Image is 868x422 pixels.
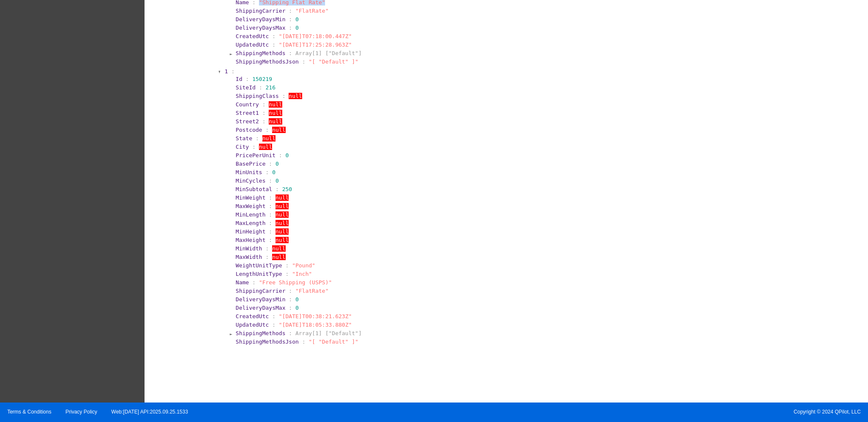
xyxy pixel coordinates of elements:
span: : [289,305,292,311]
a: Web:[DATE] API:2025.09.25.1533 [111,409,188,415]
span: null [275,237,289,243]
span: : [266,169,269,175]
span: : [252,144,256,150]
span: DeliveryDaysMin [236,296,285,303]
span: 0 [285,152,289,158]
span: null [272,127,285,133]
span: "[DATE]T18:05:33.880Z" [279,322,352,328]
span: "[DATE]T07:18:00.447Z" [279,33,352,39]
span: Street1 [236,110,259,116]
span: : [231,68,235,75]
span: 0 [295,16,299,22]
span: : [269,220,272,226]
span: 250 [282,186,292,192]
span: : [269,211,272,218]
span: BasePrice [236,161,265,167]
span: null [275,194,289,201]
span: : [282,93,286,99]
span: "[ "Default" ]" [309,339,358,345]
span: null [275,203,289,209]
span: UpdatedUtc [236,322,269,328]
span: null [272,245,285,252]
span: Country [236,101,259,108]
span: ShippingMethodsJson [236,58,299,65]
span: State [236,135,252,142]
span: : [269,194,272,201]
span: : [285,271,289,277]
span: Id [236,76,242,82]
span: : [269,237,272,243]
span: MinCycles [236,178,265,184]
span: : [256,135,259,142]
span: : [262,101,266,108]
span: ShippingMethods [236,330,285,336]
span: : [259,84,262,91]
span: ShippingCarrier [236,288,285,294]
span: ShippingClass [236,93,279,99]
span: null [275,220,289,226]
span: "Inch" [292,271,312,277]
span: null [275,228,289,235]
span: : [289,288,292,294]
span: CreatedUtc [236,33,269,39]
span: Postcode [236,127,262,133]
span: 0 [295,305,299,311]
span: MinHeight [236,228,265,235]
span: "[DATE]T00:38:21.623Z" [279,313,352,319]
span: "Free Shipping (USPS)" [259,279,332,286]
span: "[DATE]T17:25:28.963Z" [279,42,352,48]
span: CreatedUtc [236,313,269,319]
span: Array[1] ["Default"] [295,330,362,336]
span: null [272,254,285,260]
span: PricePerUnit [236,152,275,158]
span: null [289,93,302,99]
span: : [289,25,292,31]
span: WeightUnitType [236,262,282,269]
span: : [272,33,275,39]
span: : [266,127,269,133]
span: : [272,322,275,328]
span: null [269,118,282,125]
span: 0 [295,296,299,303]
span: null [259,144,272,150]
span: City [236,144,249,150]
span: ShippingCarrier [236,8,285,14]
span: MaxWeight [236,203,265,209]
span: MaxHeight [236,237,265,243]
span: MinUnits [236,169,262,175]
span: MinWeight [236,194,265,201]
span: UpdatedUtc [236,42,269,48]
span: : [289,50,292,56]
span: 150219 [252,76,272,82]
span: "FlatRate" [295,288,328,294]
span: SiteId [236,84,256,91]
span: : [266,254,269,260]
span: MinLength [236,211,265,218]
span: : [269,203,272,209]
span: 0 [295,25,299,31]
span: : [289,16,292,22]
a: Terms & Conditions [7,409,51,415]
span: "[ "Default" ]" [309,58,358,65]
span: 0 [275,161,279,167]
span: : [269,161,272,167]
span: Street2 [236,118,259,125]
span: : [289,330,292,336]
span: 0 [275,178,279,184]
a: Privacy Policy [66,409,97,415]
span: : [266,245,269,252]
span: null [262,135,275,142]
span: DeliveryDaysMin [236,16,285,22]
span: MinSubtotal [236,186,272,192]
span: Array[1] ["Default"] [295,50,362,56]
span: null [269,110,282,116]
span: : [269,178,272,184]
span: : [269,228,272,235]
span: : [289,296,292,303]
span: : [246,76,249,82]
span: Name [236,279,249,286]
span: LengthUnitType [236,271,282,277]
span: : [275,186,279,192]
span: ShippingMethodsJson [236,339,299,345]
span: : [289,8,292,14]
